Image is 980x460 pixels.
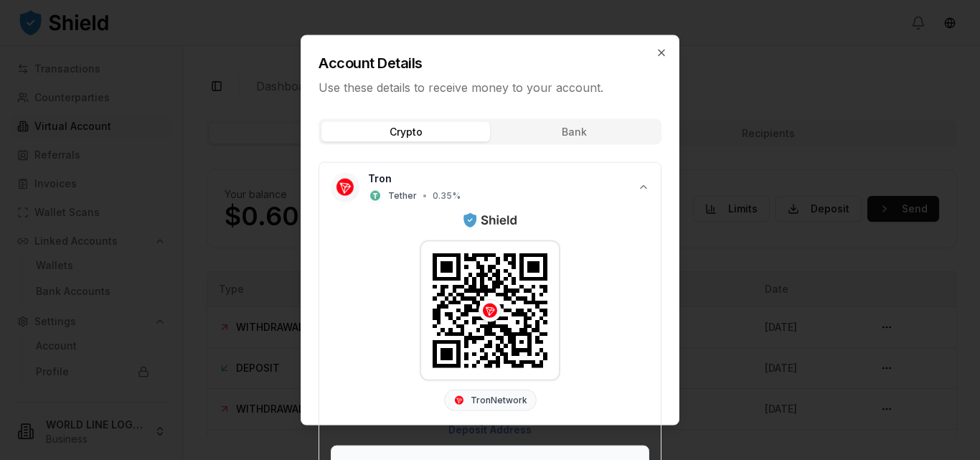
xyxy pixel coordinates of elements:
[455,395,463,404] img: Tron
[423,189,427,201] span: •
[490,121,659,141] button: Bank
[319,78,661,95] p: Use these details to receive money to your account.
[368,171,392,185] span: Tron
[462,211,517,228] img: Shield Logo
[336,178,354,195] img: Tron
[448,423,532,435] label: Deposit Address
[433,189,461,201] span: 0.35 %
[471,394,527,405] span: Tron Network
[483,303,497,317] img: Tron
[370,190,380,200] img: Tether
[319,162,661,211] button: TronTronTetherTether•0.35%
[321,121,490,141] button: Crypto
[319,52,661,72] h2: Account Details
[388,189,417,201] span: Tether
